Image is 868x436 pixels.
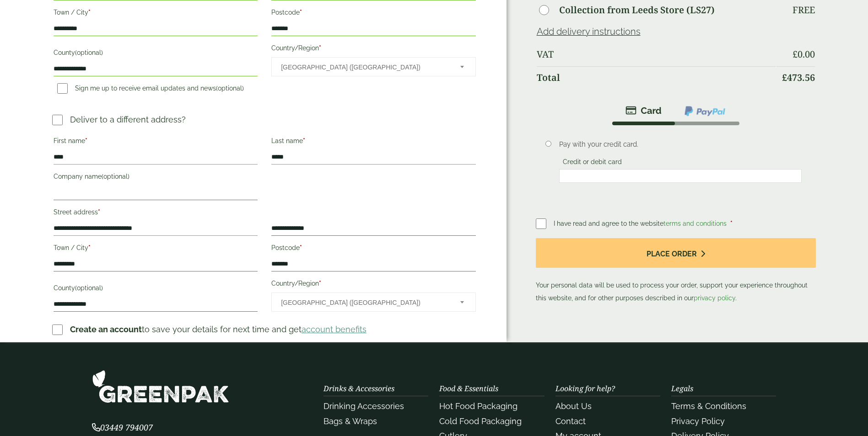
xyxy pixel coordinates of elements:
[793,5,815,16] p: Free
[70,324,142,334] strong: Create an account
[536,238,816,304] p: Your personal data will be used to process your order, support your experience throughout this we...
[684,105,726,117] img: ppcp-gateway.png
[671,416,725,426] a: Privacy Policy
[300,9,302,16] abbr: required
[694,294,735,302] a: privacy policy
[323,401,404,411] a: Drinking Accessories
[793,48,798,60] span: £
[271,292,475,312] span: Country/Region
[281,58,447,77] span: United Kingdom (UK)
[54,241,258,257] label: Town / City
[271,57,475,76] span: Country/Region
[562,172,799,180] iframe: Secure card payment input frame
[302,324,367,334] a: account benefits
[54,206,258,221] label: Street address
[54,134,258,150] label: First name
[671,401,746,411] a: Terms & Conditions
[271,277,475,292] label: Country/Region
[281,293,447,312] span: United Kingdom (UK)
[92,422,153,433] span: 03449 794007
[75,49,103,56] span: (optional)
[559,139,802,149] p: Pay with your credit card.
[537,43,776,65] th: VAT
[54,46,258,62] label: County
[102,173,129,180] span: (optional)
[555,416,586,426] a: Contact
[782,71,787,84] span: £
[555,401,592,411] a: About Us
[663,220,727,227] a: terms and conditions
[271,42,475,57] label: Country/Region
[536,238,816,268] button: Place order
[300,244,302,251] abbr: required
[54,6,258,21] label: Town / City
[98,208,100,216] abbr: required
[439,416,522,426] a: Cold Food Packaging
[323,416,377,426] a: Bags & Wraps
[782,71,815,84] bdi: 473.56
[730,220,733,227] abbr: required
[559,5,715,15] label: Collection from Leeds Store (LS27)
[537,66,776,89] th: Total
[271,6,475,21] label: Postcode
[554,220,728,227] span: I have read and agree to the website
[793,48,815,60] bdi: 0.00
[271,241,475,257] label: Postcode
[92,370,229,403] img: GreenPak Supplies
[54,85,248,95] label: Sign me up to receive email updates and news
[88,244,91,251] abbr: required
[625,105,662,116] img: stripe.png
[319,280,321,287] abbr: required
[57,83,68,94] input: Sign me up to receive email updates and news(optional)
[319,44,321,52] abbr: required
[537,26,641,37] a: Add delivery instructions
[75,284,103,292] span: (optional)
[54,170,258,186] label: Company name
[70,323,367,335] p: to save your details for next time and get
[88,9,91,16] abbr: required
[439,401,518,411] a: Hot Food Packaging
[559,158,625,168] label: Credit or debit card
[70,113,186,126] p: Deliver to a different address?
[271,134,475,150] label: Last name
[303,137,305,144] abbr: required
[216,85,244,92] span: (optional)
[85,137,87,144] abbr: required
[54,282,258,297] label: County
[92,424,153,432] a: 03449 794007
